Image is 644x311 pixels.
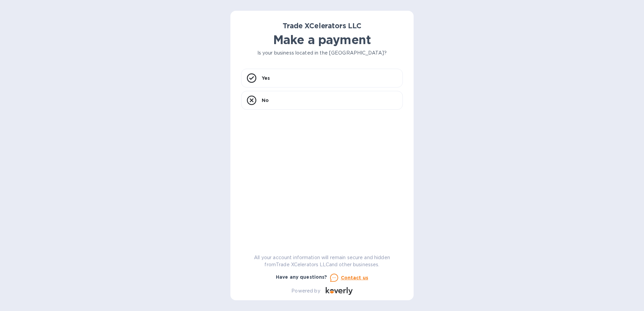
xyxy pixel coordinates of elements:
[241,49,403,57] p: Is your business located in the [GEOGRAPHIC_DATA]?
[276,274,327,280] b: Have any questions?
[341,275,368,280] u: Contact us
[262,97,269,104] p: No
[291,287,320,295] p: Powered by
[241,33,403,47] h1: Make a payment
[283,22,361,30] b: Trade XCelerators LLC
[241,254,403,268] p: All your account information will remain secure and hidden from Trade XCelerators LLC and other b...
[262,75,270,81] p: Yes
